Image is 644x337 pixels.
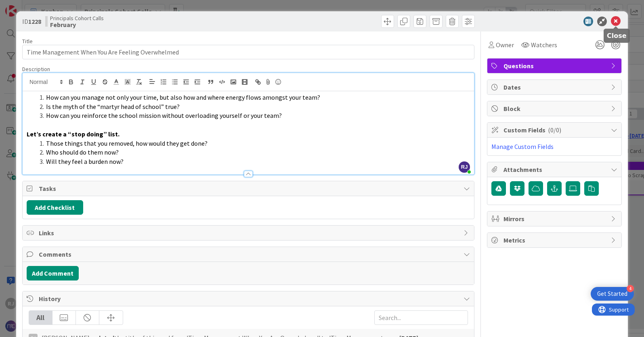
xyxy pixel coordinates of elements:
[491,142,554,151] a: Manage Custom Fields
[39,184,459,193] span: Tasks
[503,104,607,113] span: Block
[27,130,120,138] strong: Let’s create a “stop doing” list.
[22,17,41,26] span: ID
[22,45,474,59] input: type card name here...
[27,200,83,215] button: Add Checklist
[22,38,33,45] label: Title
[607,32,627,40] h5: Close
[459,161,470,173] span: RJ
[503,214,607,224] span: Mirrors
[22,65,50,73] span: Description
[46,148,119,156] span: Who should do them now?
[627,285,634,292] div: 4
[503,82,607,92] span: Dates
[39,249,459,259] span: Comments
[46,139,208,147] span: Those things that you removed, how would they get done?
[17,1,37,11] span: Support
[46,111,282,119] span: How can you reinforce the school mission without overloading yourself or your team?
[50,15,104,21] span: Principals Cohort Calls
[503,61,607,71] span: Questions
[597,290,627,298] div: Get Started
[374,310,468,325] input: Search...
[496,40,514,50] span: Owner
[39,228,459,238] span: Links
[46,157,124,165] span: Will they feel a burden now?
[503,235,607,245] span: Metrics
[46,93,320,101] span: How can you manage not only your time, but also how and where energy flows amongst your team?
[29,311,52,324] div: All
[591,287,634,301] div: Open Get Started checklist, remaining modules: 4
[50,21,104,28] b: February
[531,40,557,50] span: Watchers
[39,294,459,304] span: History
[46,103,180,111] span: Is the myth of the “martyr head of school” true?
[548,126,561,134] span: ( 0/0 )
[503,165,607,174] span: Attachments
[28,17,41,25] b: 1228
[27,266,79,280] button: Add Comment
[503,125,607,135] span: Custom Fields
